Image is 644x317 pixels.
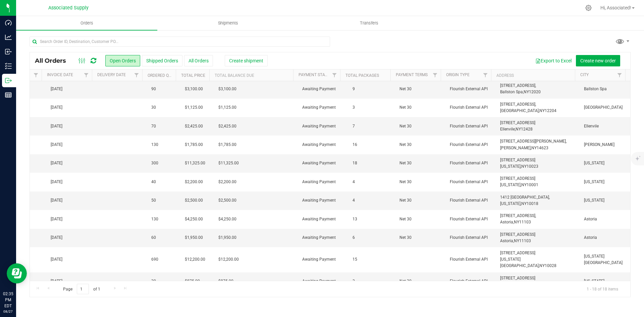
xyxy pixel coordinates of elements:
[450,197,492,204] span: Flourish External API
[537,146,548,150] span: 14623
[545,263,556,268] span: 10028
[580,58,616,63] span: Create new order
[399,278,442,284] span: Net 30
[450,278,492,284] span: Flourish External API
[151,197,156,204] span: 50
[584,197,626,204] span: [US_STATE]
[584,278,626,284] span: [US_STATE]
[151,256,158,263] span: 690
[218,86,236,92] span: $3,100.00
[185,160,205,166] span: $11,325.00
[450,86,492,92] span: Flourish External API
[151,160,158,166] span: 300
[600,5,631,10] span: Hi, Associated!
[151,234,156,241] span: 60
[185,197,203,204] span: $2,500.00
[500,83,536,88] span: [STREET_ADDRESS],
[7,263,27,283] iframe: Resource center
[97,72,126,77] a: Delivery Date
[218,256,239,263] span: $12,200.00
[430,69,441,81] a: Filter
[450,142,492,148] span: Flourish External API
[151,86,156,92] span: 90
[148,73,173,78] a: Ordered qty
[521,164,527,169] span: NY
[450,123,492,129] span: Flourish External API
[584,179,626,185] span: [US_STATE]
[527,201,538,206] span: 10018
[500,102,536,107] span: [STREET_ADDRESS],
[500,239,514,243] span: Astoria,
[450,216,492,222] span: Flourish External API
[51,197,62,204] span: [DATE]
[302,256,341,263] span: Awaiting Payment
[584,123,626,129] span: Ellenvile
[151,123,156,129] span: 70
[514,220,519,224] span: NY
[580,72,589,77] a: City
[514,239,519,243] span: NY
[302,86,341,92] span: Awaiting Payment
[450,104,492,111] span: Flourish External API
[51,86,62,92] span: [DATE]
[531,146,537,150] span: NY
[521,201,527,206] span: NY
[584,86,626,92] span: Ballston Spa
[185,142,203,148] span: $1,785.00
[51,216,62,222] span: [DATE]
[299,16,440,30] a: Transfers
[500,108,539,113] span: [GEOGRAPHIC_DATA],
[399,160,442,166] span: Net 30
[71,20,102,26] span: Orders
[349,196,358,205] span: 4
[218,179,236,185] span: $2,200.00
[5,19,12,26] inline-svg: Dashboard
[450,256,492,263] span: Flourish External API
[51,256,62,263] span: [DATE]
[521,127,533,131] span: 12428
[349,214,361,224] span: 13
[185,278,200,284] span: $875.00
[446,72,470,77] a: Origin Type
[399,123,442,129] span: Net 30
[302,142,341,148] span: Awaiting Payment
[581,284,624,294] span: 1 - 18 of 18 items
[584,234,626,241] span: Astoria
[349,158,361,168] span: 18
[5,77,12,84] inline-svg: Outbound
[185,256,205,263] span: $12,200.00
[185,86,203,92] span: $3,100.00
[218,104,236,111] span: $1,125.00
[519,220,531,224] span: 11103
[225,55,268,66] button: Create shipment
[302,104,341,111] span: Awaiting Payment
[399,104,442,111] span: Net 30
[51,104,62,111] span: [DATE]
[349,121,358,131] span: 7
[81,69,92,81] a: Filter
[500,201,521,206] span: [US_STATE],
[209,69,293,81] th: Total Balance Due
[229,58,263,63] span: Create shipment
[349,140,361,150] span: 16
[302,123,341,129] span: Awaiting Payment
[524,90,529,94] span: NY
[351,20,387,26] span: Transfers
[527,164,538,169] span: 10023
[51,160,62,166] span: [DATE]
[399,179,442,185] span: Net 30
[131,69,142,81] a: Filter
[5,92,12,98] inline-svg: Reports
[302,234,341,241] span: Awaiting Payment
[302,179,341,185] span: Awaiting Payment
[396,72,428,77] a: Payment Terms
[77,284,89,294] input: 1
[3,309,13,314] p: 08/27
[349,177,358,187] span: 4
[302,197,341,204] span: Awaiting Payment
[539,108,545,113] span: NY
[450,179,492,185] span: Flourish External API
[500,164,521,169] span: [US_STATE],
[5,63,12,69] inline-svg: Inventory
[584,160,626,166] span: [US_STATE]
